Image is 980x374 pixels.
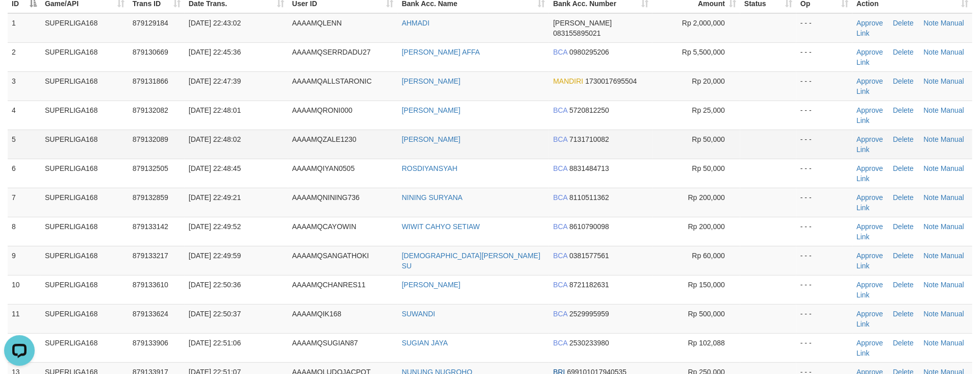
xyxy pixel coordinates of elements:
a: Manual Link [857,310,964,328]
span: Copy 0980295206 to clipboard [569,48,609,56]
a: WIWIT CAHYO SETIAW [402,222,480,231]
a: Manual Link [857,281,964,299]
span: AAAAMQALLSTARONIC [292,77,372,85]
a: Approve [857,164,883,172]
td: - - - [796,130,852,159]
a: Note [924,164,939,172]
span: Copy 8110511362 to clipboard [569,193,609,202]
span: 879132082 [133,106,168,114]
span: BCA [553,252,567,260]
a: SUGIAN JAYA [402,339,448,347]
td: SUPERLIGA168 [41,217,129,246]
a: Note [924,77,939,85]
a: Manual Link [857,77,964,95]
span: Copy 8721182631 to clipboard [569,281,609,289]
a: Delete [893,77,914,85]
a: Approve [857,310,883,318]
a: Manual Link [857,252,964,270]
a: ROSDIYANSYAH [402,164,458,172]
span: BCA [553,135,567,143]
span: Rp 60,000 [692,252,725,260]
span: AAAAMQIYAN0505 [292,164,355,172]
span: Copy 2529995959 to clipboard [569,310,609,318]
span: BCA [553,222,567,231]
span: AAAAMQIK168 [292,310,342,318]
span: Rp 102,088 [688,339,725,347]
td: - - - [796,159,852,188]
td: 7 [8,188,41,217]
span: 879131866 [133,77,168,85]
span: [DATE] 22:49:52 [189,222,241,231]
a: Note [924,48,939,56]
span: [DATE] 22:49:21 [189,193,241,202]
a: [PERSON_NAME] [402,77,461,85]
span: 879133906 [133,339,168,347]
span: AAAAMQCHANRES11 [292,281,366,289]
td: 9 [8,246,41,275]
span: [DATE] 22:45:36 [189,48,241,56]
a: [PERSON_NAME] [402,281,461,289]
td: 4 [8,101,41,130]
span: BCA [553,281,567,289]
a: Approve [857,77,883,85]
a: Note [924,339,939,347]
a: Note [924,19,939,27]
a: Manual Link [857,48,964,66]
a: Delete [893,339,914,347]
span: BCA [553,339,567,347]
a: [PERSON_NAME] AFFA [402,48,480,56]
span: AAAAMQNINING736 [292,193,360,202]
span: [DATE] 22:48:45 [189,164,241,172]
span: Rp 50,000 [692,164,725,172]
a: Manual Link [857,339,964,357]
td: - - - [796,246,852,275]
a: SUWANDI [402,310,436,318]
a: AHMADI [402,19,430,27]
a: Delete [893,164,914,172]
td: SUPERLIGA168 [41,188,129,217]
span: Copy 5720812250 to clipboard [569,106,609,114]
td: - - - [796,217,852,246]
span: Rp 50,000 [692,135,725,143]
a: Approve [857,48,883,56]
a: Delete [893,193,914,202]
td: 6 [8,159,41,188]
a: Manual Link [857,19,964,37]
td: 11 [8,304,41,333]
a: Delete [893,252,914,260]
button: Open LiveChat chat widget [4,4,35,35]
a: [PERSON_NAME] [402,135,461,143]
span: Copy 8831484713 to clipboard [569,164,609,172]
a: Delete [893,19,914,27]
td: - - - [796,71,852,101]
span: Rp 25,000 [692,106,725,114]
span: [DATE] 22:43:02 [189,19,241,27]
a: Manual Link [857,135,964,154]
td: SUPERLIGA168 [41,333,129,362]
td: SUPERLIGA168 [41,275,129,304]
td: SUPERLIGA168 [41,304,129,333]
td: - - - [796,13,852,43]
span: 879133610 [133,281,168,289]
span: 879132089 [133,135,168,143]
td: - - - [796,275,852,304]
td: 8 [8,217,41,246]
td: SUPERLIGA168 [41,246,129,275]
span: 879133624 [133,310,168,318]
td: - - - [796,42,852,71]
a: Approve [857,281,883,289]
span: Rp 200,000 [688,193,725,202]
span: 879129184 [133,19,168,27]
a: Delete [893,222,914,231]
span: Rp 200,000 [688,222,725,231]
span: [DATE] 22:51:06 [189,339,241,347]
span: Rp 5,500,000 [682,48,725,56]
a: Delete [893,281,914,289]
td: SUPERLIGA168 [41,42,129,71]
span: BCA [553,310,567,318]
span: AAAAMQZALE1230 [292,135,357,143]
td: - - - [796,101,852,130]
a: Manual Link [857,193,964,212]
a: Delete [893,106,914,114]
a: Note [924,281,939,289]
